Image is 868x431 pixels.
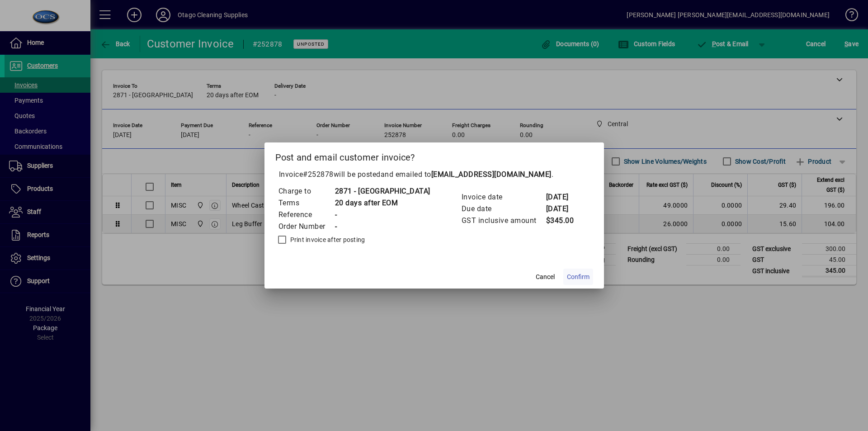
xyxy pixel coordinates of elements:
td: $345.00 [546,215,582,227]
td: Invoice date [461,191,546,203]
td: Due date [461,203,546,215]
td: 2871 - [GEOGRAPHIC_DATA] [335,185,430,197]
span: Confirm [567,272,590,282]
h2: Post and email customer invoice? [264,142,604,169]
td: [DATE] [546,191,582,203]
td: 20 days after EOM [335,197,430,209]
td: Charge to [278,185,335,197]
td: GST inclusive amount [461,215,546,227]
td: Order Number [278,221,335,232]
span: #252878 [303,170,334,179]
td: - [335,209,430,221]
td: Reference [278,209,335,221]
td: - [335,221,430,232]
span: Cancel [536,272,555,282]
p: Invoice will be posted . [275,169,593,180]
td: [DATE] [546,203,582,215]
button: Confirm [563,269,593,285]
label: Print invoice after posting [288,235,365,244]
td: Terms [278,197,335,209]
button: Cancel [531,269,560,285]
span: and emailed to [381,170,552,179]
b: [EMAIL_ADDRESS][DOMAIN_NAME] [431,170,552,179]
